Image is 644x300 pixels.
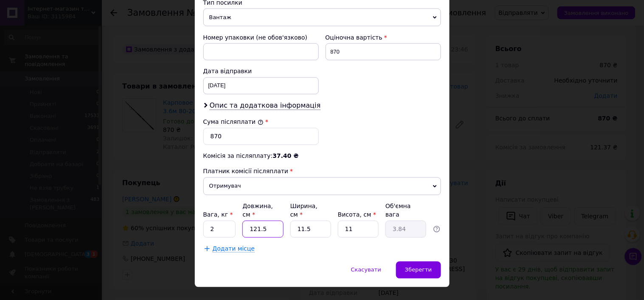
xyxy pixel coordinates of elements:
[203,119,264,126] label: Сума післяплати
[351,267,381,273] span: Скасувати
[203,67,319,76] div: Дата відправки
[203,177,441,195] span: Отримувач
[405,267,432,273] span: Зберегти
[203,9,441,26] span: Вантаж
[385,202,426,219] div: Об'ємна вага
[203,211,233,218] label: Вага, кг
[213,246,255,253] span: Додати місце
[290,203,318,218] label: Ширина, см
[210,102,321,110] span: Опис та додаткова інформація
[203,168,289,175] span: Платник комісії післяплати
[203,152,441,160] div: Комісія за післяплату:
[273,153,298,160] span: 37.40 ₴
[338,211,376,218] label: Висота, см
[203,33,319,42] div: Номер упаковки (не обов'язково)
[326,33,441,42] div: Оціночна вартість
[242,203,273,218] label: Довжина, см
